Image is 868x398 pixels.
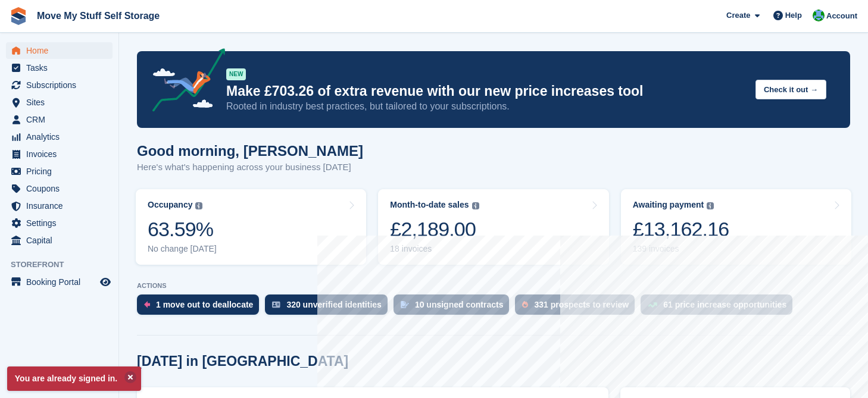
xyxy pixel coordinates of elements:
span: Invoices [26,146,98,162]
a: menu [6,274,113,290]
span: Capital [26,232,98,249]
img: icon-info-grey-7440780725fd019a000dd9b08b2336e03edf1995a4989e88bcd33f0948082b44.svg [195,202,202,209]
div: 1 move out to deallocate [156,300,253,309]
span: Insurance [26,198,98,214]
p: Here's what's happening across your business [DATE] [137,161,363,174]
a: Month-to-date sales £2,189.00 18 invoices [378,189,608,265]
img: verify_identity-adf6edd0f0f0b5bbfe63781bf79b02c33cf7c696d77639b501bdc392416b5a36.svg [272,301,280,308]
a: Occupancy 63.59% No change [DATE] [136,189,366,265]
span: Subscriptions [26,77,98,93]
button: Check it out → [755,80,826,99]
div: £2,189.00 [390,217,479,242]
a: menu [6,163,113,180]
img: Dan [813,10,825,21]
div: Occupancy [148,200,192,210]
p: ACTIONS [137,282,850,290]
span: Home [26,42,98,59]
a: menu [6,94,113,111]
a: menu [6,232,113,249]
span: Sites [26,94,98,111]
a: menu [6,59,113,76]
img: icon-info-grey-7440780725fd019a000dd9b08b2336e03edf1995a4989e88bcd33f0948082b44.svg [707,202,714,209]
div: NEW [226,68,246,80]
div: £13,162.16 [633,217,729,242]
a: menu [6,215,113,231]
h1: Good morning, [PERSON_NAME] [137,143,363,159]
a: 1 move out to deallocate [137,294,265,321]
a: menu [6,42,113,59]
span: Account [826,10,857,22]
p: You are already signed in. [7,366,141,391]
a: menu [6,129,113,145]
span: Pricing [26,163,98,180]
div: 63.59% [148,217,217,242]
span: Tasks [26,59,98,76]
p: Rooted in industry best practices, but tailored to your subscriptions. [226,100,746,113]
span: Booking Portal [26,274,98,290]
span: Create [726,10,750,21]
span: Coupons [26,180,98,197]
div: No change [DATE] [148,244,217,254]
a: menu [6,146,113,162]
span: Storefront [11,259,118,271]
a: 320 unverified identities [265,294,394,321]
a: Move My Stuff Self Storage [32,6,164,26]
img: stora-icon-8386f47178a22dfd0bd8f6a31ec36ba5ce8667c1dd55bd0f319d3a0aa187defe.svg [10,7,27,25]
span: Help [785,10,802,21]
span: CRM [26,111,98,128]
img: icon-info-grey-7440780725fd019a000dd9b08b2336e03edf1995a4989e88bcd33f0948082b44.svg [472,202,479,209]
a: Awaiting payment £13,162.16 139 invoices [621,189,851,265]
img: price-adjustments-announcement-icon-8257ccfd72463d97f412b2fc003d46551f7dbcb40ab6d574587a9cd5c0d94... [142,48,226,116]
span: Settings [26,215,98,231]
div: Awaiting payment [633,200,704,210]
a: menu [6,77,113,93]
a: menu [6,198,113,214]
img: move_outs_to_deallocate_icon-f764333ba52eb49d3ac5e1228854f67142a1ed5810a6f6cc68b1a99e826820c5.svg [144,301,150,308]
div: Month-to-date sales [390,200,469,210]
span: Analytics [26,129,98,145]
h2: [DATE] in [GEOGRAPHIC_DATA] [137,353,348,369]
a: menu [6,111,113,128]
div: 320 unverified identities [286,300,382,309]
a: menu [6,180,113,197]
a: Preview store [98,275,113,289]
p: Make £703.26 of extra revenue with our new price increases tool [226,83,746,100]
